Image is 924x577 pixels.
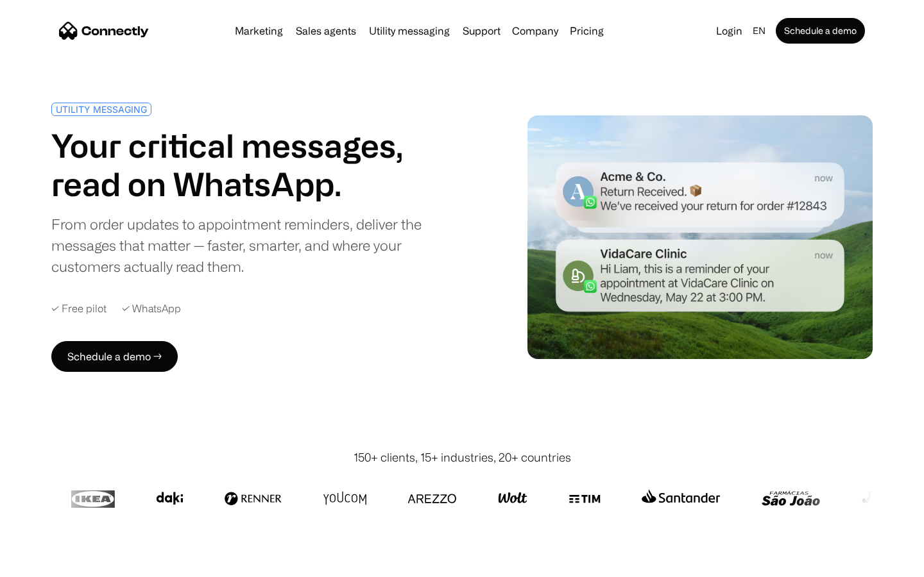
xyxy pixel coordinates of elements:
div: From order updates to appointment reminders, deliver the messages that matter — faster, smarter, ... [51,213,457,277]
div: en [748,22,773,40]
a: Pricing [565,26,609,36]
div: Company [512,22,558,40]
div: UTILITY MESSAGING [56,105,147,114]
a: Sales agents [291,26,361,36]
div: ✓ WhatsApp [122,303,181,315]
ul: Language list [26,555,77,573]
aside: Language selected: English [13,553,77,573]
a: home [59,21,149,40]
a: Utility messaging [364,26,455,36]
a: Schedule a demo [776,18,865,44]
h1: Your critical messages, read on WhatsApp. [51,126,457,203]
div: ✓ Free pilot [51,303,107,315]
a: Schedule a demo → [51,341,178,372]
div: en [753,22,766,40]
div: Company [508,22,562,40]
a: Marketing [230,26,288,36]
a: Support [458,26,506,36]
a: Login [711,22,748,40]
div: 150+ clients, 15+ industries, 20+ countries [354,449,571,466]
